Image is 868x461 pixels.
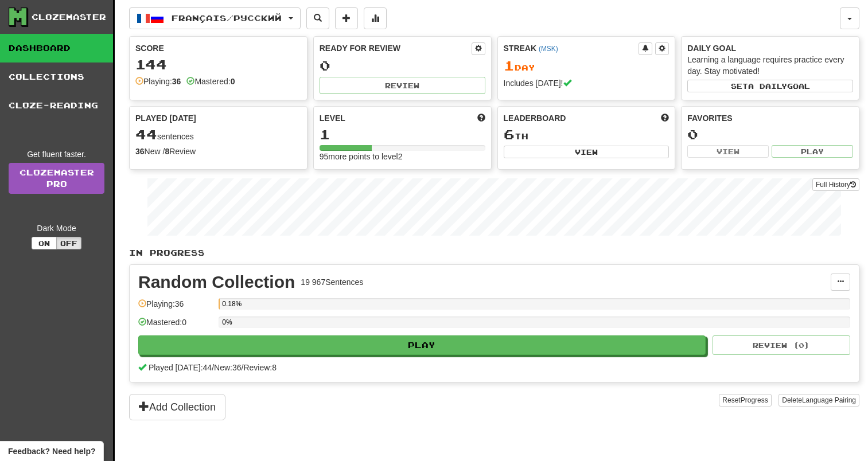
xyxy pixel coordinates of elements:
div: 0 [320,58,485,73]
div: 19 967 Sentences [301,276,363,288]
strong: 36 [135,147,145,156]
span: / [242,363,244,372]
button: DeleteLanguage Pairing [779,394,859,407]
div: Day [504,58,670,73]
span: This week in points, UTC [661,112,669,124]
span: Leaderboard [504,112,566,124]
button: Review [320,77,485,94]
div: th [504,127,670,142]
button: Full History [812,178,859,191]
div: Score [135,42,301,54]
button: View [687,145,769,158]
span: 6 [504,126,515,142]
span: Progress [741,396,768,404]
strong: 36 [172,77,181,86]
div: 0 [687,127,853,142]
button: Add Collection [129,394,225,420]
div: New / Review [135,146,301,157]
span: Played [DATE]: 44 [149,363,212,372]
span: Played [DATE] [135,112,196,124]
button: Play [772,145,853,158]
strong: 0 [231,77,235,86]
p: In Progress [129,247,859,259]
div: 95 more points to level 2 [320,151,485,162]
div: Learning a language requires practice every day. Stay motivated! [687,54,853,77]
div: Get fluent faster. [9,149,104,160]
div: 1 [320,127,485,142]
span: 44 [135,126,157,142]
div: Streak [504,42,639,54]
button: ResetProgress [719,394,771,407]
button: Français/Русский [129,7,301,29]
div: Daily Goal [687,42,853,54]
button: Play [138,335,706,355]
a: ClozemasterPro [9,163,104,194]
button: More stats [364,7,387,29]
span: / [212,363,214,372]
a: (MSK) [539,45,558,53]
div: Playing: 36 [138,298,213,317]
span: Level [320,112,345,124]
button: Add sentence to collection [335,7,358,29]
span: Open feedback widget [8,446,95,457]
button: Off [56,237,81,249]
span: Français / Русский [172,13,282,23]
div: sentences [135,127,301,142]
span: a daily [748,82,787,90]
button: On [32,237,57,249]
div: Favorites [687,112,853,124]
div: 144 [135,57,301,72]
div: Ready for Review [320,42,472,54]
span: 1 [504,57,515,73]
div: Mastered: 0 [138,317,213,335]
button: View [504,146,670,158]
div: Includes [DATE]! [504,77,670,89]
span: Score more points to level up [477,112,485,124]
button: Seta dailygoal [687,80,853,92]
button: Review (0) [713,335,850,355]
span: Language Pairing [802,396,856,404]
div: Mastered: [186,76,235,87]
button: Search sentences [306,7,329,29]
span: Review: 8 [243,363,277,372]
strong: 8 [165,147,169,156]
span: New: 36 [214,363,241,372]
div: Playing: [135,76,181,87]
div: Clozemaster [32,11,106,23]
div: Random Collection [138,274,295,291]
div: Dark Mode [9,222,104,234]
